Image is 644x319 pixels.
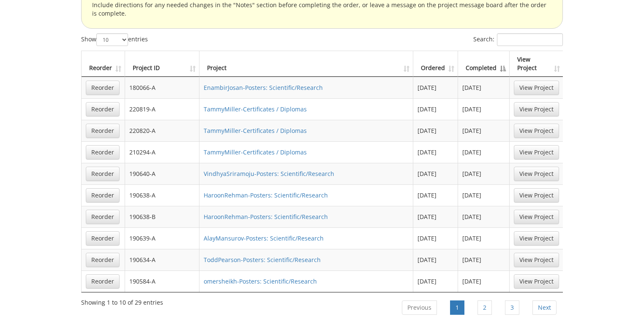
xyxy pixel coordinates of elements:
[204,84,323,92] a: EnambirJosan-Posters: Scientific/Research
[86,124,120,138] a: Reorder
[514,253,559,267] a: View Project
[505,300,519,315] a: 3
[86,231,120,246] a: Reorder
[86,188,120,203] a: Reorder
[458,163,510,184] td: [DATE]
[96,33,128,46] select: Showentries
[413,77,458,98] td: [DATE]
[514,210,559,224] a: View Project
[86,145,120,159] a: Reorder
[204,256,321,264] a: ToddPearson-Posters: Scientific/Research
[514,81,559,95] a: View Project
[514,102,559,116] a: View Project
[86,274,120,289] a: Reorder
[204,191,328,199] a: HaroonRehman-Posters: Scientific/Research
[413,184,458,206] td: [DATE]
[204,105,307,113] a: TammyMiller-Certificates / Diplomas
[125,163,199,184] td: 190640-A
[125,184,199,206] td: 190638-A
[413,141,458,163] td: [DATE]
[514,124,559,138] a: View Project
[413,98,458,120] td: [DATE]
[413,51,458,77] th: Ordered: activate to sort column ascending
[125,77,199,98] td: 180066-A
[532,300,557,315] a: Next
[458,51,510,77] th: Completed: activate to sort column descending
[458,184,510,206] td: [DATE]
[125,270,199,292] td: 190584-A
[514,167,559,181] a: View Project
[478,300,492,315] a: 2
[413,270,458,292] td: [DATE]
[402,300,437,315] a: Previous
[125,51,199,77] th: Project ID: activate to sort column ascending
[204,170,334,178] a: VindhyaSriramoju-Posters: Scientific/Research
[458,141,510,163] td: [DATE]
[413,227,458,249] td: [DATE]
[125,141,199,163] td: 210294-A
[458,77,510,98] td: [DATE]
[458,249,510,270] td: [DATE]
[199,51,413,77] th: Project: activate to sort column ascending
[82,51,125,77] th: Reorder: activate to sort column ascending
[458,270,510,292] td: [DATE]
[458,120,510,141] td: [DATE]
[81,295,163,307] div: Showing 1 to 10 of 29 entries
[514,188,559,203] a: View Project
[514,231,559,246] a: View Project
[204,127,307,135] a: TammyMiller-Certificates / Diplomas
[86,102,120,116] a: Reorder
[510,51,563,77] th: View Project: activate to sort column ascending
[125,249,199,270] td: 190634-A
[204,234,324,242] a: AlayMansurov-Posters: Scientific/Research
[86,167,120,181] a: Reorder
[473,33,563,46] label: Search:
[86,210,120,224] a: Reorder
[413,206,458,227] td: [DATE]
[458,206,510,227] td: [DATE]
[413,249,458,270] td: [DATE]
[458,98,510,120] td: [DATE]
[413,163,458,184] td: [DATE]
[450,300,464,315] a: 1
[125,227,199,249] td: 190639-A
[497,33,563,46] input: Search:
[125,120,199,141] td: 220820-A
[204,148,307,156] a: TammyMiller-Certificates / Diplomas
[514,274,559,289] a: View Project
[125,206,199,227] td: 190638-B
[86,253,120,267] a: Reorder
[81,33,148,46] label: Show entries
[458,227,510,249] td: [DATE]
[413,120,458,141] td: [DATE]
[125,98,199,120] td: 220819-A
[514,145,559,159] a: View Project
[86,81,120,95] a: Reorder
[204,277,317,285] a: omersheikh-Posters: Scientific/Research
[204,213,328,221] a: HaroonRehman-Posters: Scientific/Research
